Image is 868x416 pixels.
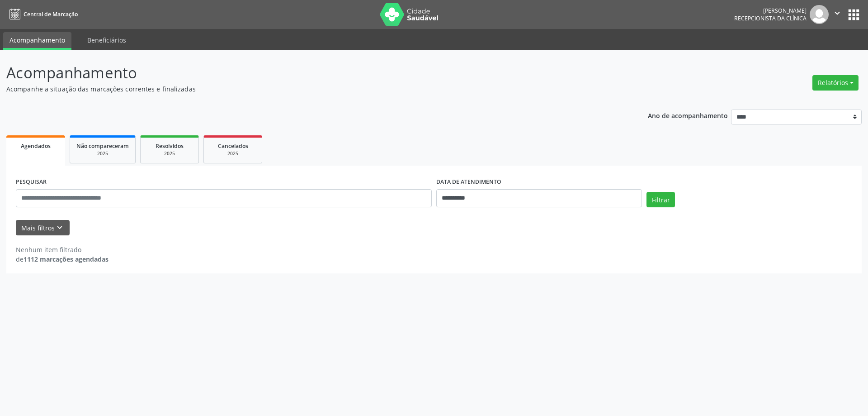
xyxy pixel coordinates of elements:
span: Não compareceram [76,142,129,150]
button: Mais filtroskeyboard_arrow_down [16,220,70,236]
span: Recepcionista da clínica [734,14,807,22]
i:  [832,8,842,18]
button: Relatórios [812,75,859,91]
div: 2025 [210,150,255,157]
span: Cancelados [218,142,248,150]
button: Filtrar [646,192,675,207]
button:  [829,5,846,24]
img: img [810,5,829,24]
div: de [16,254,108,264]
i: keyboard_arrow_down [55,223,65,233]
a: Beneficiários [81,32,132,48]
button: apps [846,7,862,23]
a: Central de Marcação [6,7,78,22]
span: Agendados [21,142,51,150]
strong: 1112 marcações agendadas [24,255,108,263]
label: PESQUISAR [16,175,47,189]
label: DATA DE ATENDIMENTO [436,175,501,189]
div: 2025 [147,150,192,157]
span: Resolvidos [156,142,184,150]
span: Central de Marcação [24,10,78,18]
div: Nenhum item filtrado [16,245,108,254]
div: [PERSON_NAME] [734,7,807,14]
a: Acompanhamento [3,32,71,50]
div: 2025 [76,150,129,157]
p: Acompanhamento [6,62,605,84]
p: Acompanhe a situação das marcações correntes e finalizadas [6,84,605,94]
p: Ano de acompanhamento [648,110,728,121]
